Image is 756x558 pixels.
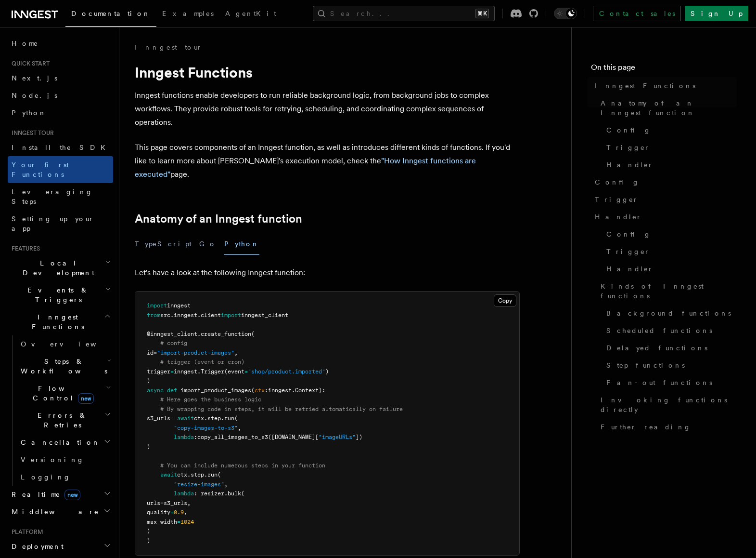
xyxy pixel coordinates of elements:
span: create_function [201,331,251,337]
button: TypeScript [135,233,192,255]
span: Background functions [606,308,731,318]
span: Deployment [8,542,64,551]
a: Documentation [65,3,156,27]
span: , [234,349,238,356]
span: ctx [255,387,265,394]
span: run [224,415,234,422]
span: = [154,349,157,356]
span: max_width [147,518,177,525]
a: Inngest Functions [591,77,737,94]
span: = [244,368,248,375]
span: # trigger (event or cron) [160,359,244,365]
span: inngest_client [241,312,288,319]
span: from [147,312,160,319]
span: Config [606,125,651,135]
span: "shop/product.imported" [248,368,325,375]
span: Logging [21,473,71,481]
span: Python [12,109,47,117]
span: trigger [147,368,170,375]
button: Python [224,233,259,255]
a: Fan-out functions [602,374,737,391]
span: Further reading [601,422,691,432]
a: Inngest tour [135,42,202,52]
span: ]) [356,434,362,440]
span: ctx [194,415,204,422]
span: new [78,393,94,404]
a: Handler [602,260,737,278]
span: Realtime [8,490,80,499]
a: Step functions [602,357,737,374]
span: ( [251,387,255,394]
span: def [167,387,177,394]
span: : [265,387,268,394]
span: inngest. [174,368,201,375]
button: Errors & Retries [17,407,113,434]
span: Platform [8,528,43,536]
button: Toggle dark mode [554,8,577,19]
span: Next.js [12,74,57,82]
a: Background functions [602,305,737,322]
a: Anatomy of an Inngest function [135,212,302,226]
span: Inngest tour [8,129,54,137]
span: , [224,481,228,488]
span: Anatomy of an Inngest function [601,98,737,118]
span: = [170,509,174,516]
span: await [160,471,177,478]
span: Config [606,229,651,239]
span: ([DOMAIN_NAME][ [268,434,319,440]
a: AgentKit [219,3,282,26]
span: Overview [21,340,120,348]
span: Events & Triggers [8,285,105,305]
button: Realtimenew [8,486,113,503]
span: Trigger [595,195,639,204]
span: lambda [174,434,194,440]
span: = [160,500,164,506]
span: = [170,415,174,422]
span: inngest [268,387,292,394]
span: Your first Functions [12,161,69,178]
a: Config [602,121,737,139]
span: . [197,331,201,337]
span: Handler [606,264,653,274]
span: await [177,415,194,422]
button: Search...⌘K [313,6,495,21]
span: quality [147,509,170,516]
span: Fan-out functions [606,378,712,387]
span: copy_all_images_to_s3 [197,434,268,440]
a: Leveraging Steps [8,183,113,210]
button: Flow Controlnew [17,380,113,407]
span: @inngest_client [147,331,197,337]
span: inngest [174,312,197,319]
span: Context): [295,387,325,394]
span: : resizer. [194,490,228,497]
a: Config [602,226,737,243]
span: id [147,349,154,356]
a: Anatomy of an Inngest function [597,94,737,121]
span: Setting up your app [12,215,94,232]
a: Install the SDK [8,139,113,156]
span: Trigger [606,143,650,152]
span: . [170,312,174,319]
span: ( [241,490,244,497]
a: Examples [156,3,219,26]
span: Step functions [606,360,685,370]
p: This page covers components of an Inngest function, as well as introduces different kinds of func... [135,141,520,181]
span: step [207,415,221,422]
span: Delayed functions [606,343,707,353]
span: ( [218,471,221,478]
button: Cancellation [17,434,113,451]
span: Scheduled functions [606,326,712,335]
button: Inngest Functions [8,308,113,335]
span: Handler [606,160,653,170]
span: step [191,471,204,478]
span: Errors & Retries [17,411,104,430]
span: urls [147,500,160,506]
span: Steps & Workflows [17,357,107,376]
span: async [147,387,164,394]
button: Middleware [8,503,113,520]
span: s3_urls, [164,500,191,506]
span: Home [12,39,38,48]
span: run [207,471,218,478]
h4: On this page [591,62,737,77]
a: Trigger [602,139,737,156]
